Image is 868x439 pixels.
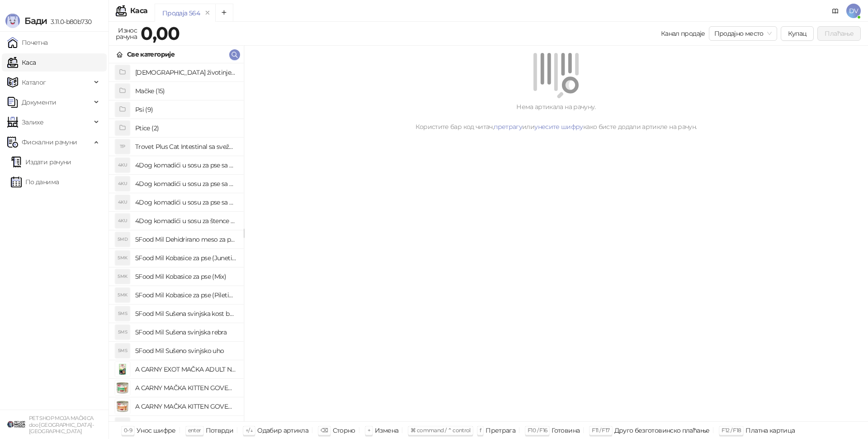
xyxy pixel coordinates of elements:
[828,4,843,18] a: Документација
[7,33,48,52] a: Почетна
[29,415,94,434] small: PET SHOP MOJA MAČKICA doo [GEOGRAPHIC_DATA]-[GEOGRAPHIC_DATA]
[135,251,236,265] h4: 5Food Mil Kobasice za pse (Junetina)
[115,214,130,228] div: 4KU
[528,427,547,434] span: F10 / F16
[135,84,236,98] h4: Mačke (15)
[135,362,236,377] h4: A CARNY EXOT MAČKA ADULT NOJ 85g
[11,153,71,171] a: Издати рачуни
[5,14,20,28] img: Logo
[846,4,861,18] span: DV
[135,102,236,117] h4: Psi (9)
[135,232,236,247] h4: 5Food Mil Dehidrirano meso za pse
[135,195,236,210] h4: 4Dog komadići u sosu za pse sa piletinom i govedinom (4x100g)
[7,53,36,72] a: Каса
[22,113,43,131] span: Залихе
[135,306,236,321] h4: 5Food Mil Sušena svinjska kost buta
[817,26,861,41] button: Плаћање
[135,177,236,191] h4: 4Dog komadići u sosu za pse sa piletinom (100g)
[135,418,236,432] h4: ADIVA Biotic Powder (1 kesica)
[494,123,522,131] a: претрагу
[722,427,741,434] span: F12 / F18
[115,306,130,321] div: 5MS
[215,4,233,22] button: Add tab
[257,425,308,436] div: Одабир артикла
[661,29,705,38] div: Канал продаје
[162,8,200,18] div: Продаја 564
[745,425,795,436] div: Платна картица
[321,427,328,434] span: ⌫
[115,177,130,191] div: 4KU
[614,425,710,436] div: Друго безготовинско плаћање
[781,26,814,41] button: Купац
[135,399,236,414] h4: A CARNY MAČKA KITTEN GOVEDINA,TELETINA I PILETINA 200g
[127,49,175,59] div: Све категорије
[135,288,236,302] h4: 5Food Mil Kobasice za pse (Piletina)
[202,9,213,17] button: remove
[115,399,130,414] img: Slika
[115,195,130,210] div: 4KU
[137,425,176,436] div: Унос шифре
[115,269,130,284] div: 5MK
[141,22,179,44] strong: 0,00
[135,381,236,395] h4: A CARNY MAČKA KITTEN GOVEDINA,PILETINA I ZEC 200g
[114,24,139,43] div: Износ рачуна
[206,425,234,436] div: Потврди
[22,133,77,151] span: Фискални рачуни
[333,425,355,436] div: Сторно
[47,18,91,26] span: 3.11.0-b80b730
[255,102,857,132] div: Нема артикала на рачуну. Користите бар код читач, или како бисте додали артикле на рачун.
[135,269,236,284] h4: 5Food Mil Kobasice za pse (Mix)
[115,158,130,172] div: 4KU
[480,427,481,434] span: f
[135,344,236,358] h4: 5Food Mil Sušeno svinjsko uho
[245,427,253,434] span: ↑/↓
[115,251,130,265] div: 5MK
[24,15,47,26] span: Бади
[22,93,56,111] span: Документи
[135,158,236,172] h4: 4Dog komadići u sosu za pse sa govedinom (100g)
[115,288,130,302] div: 5MK
[115,381,130,395] img: Slika
[534,123,583,131] a: унесите шифру
[115,232,130,247] div: 5MD
[135,65,236,80] h4: [DEMOGRAPHIC_DATA] životinje (3)
[109,63,244,421] div: grid
[188,427,201,434] span: enter
[135,214,236,228] h4: 4Dog komadići u sosu za štence sa piletinom (100g)
[486,425,515,436] div: Претрага
[135,139,236,154] h4: Trovet Plus Cat Intestinal sa svežom ribom (85g)
[115,362,130,377] img: Slika
[592,427,609,434] span: F11 / F17
[124,427,132,434] span: 0-9
[115,325,130,339] div: 5MS
[11,173,59,191] a: По данима
[135,325,236,339] h4: 5Food Mil Sušena svinjska rebra
[115,344,130,358] div: 5MS
[115,139,130,154] div: TP
[375,425,398,436] div: Измена
[552,425,580,436] div: Готовина
[135,121,236,135] h4: Ptice (2)
[115,418,130,432] div: ABP
[368,427,370,434] span: +
[7,415,25,434] img: 64x64-companyLogo-9f44b8df-f022-41eb-b7d6-300ad218de09.png
[714,27,772,40] span: Продајно место
[22,73,46,91] span: Каталог
[130,7,147,14] div: Каса
[410,427,471,434] span: ⌘ command / ⌃ control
